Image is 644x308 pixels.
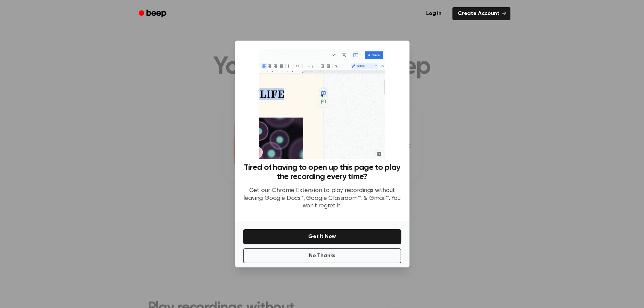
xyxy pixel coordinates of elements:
a: Log in [419,6,448,21]
p: Get our Chrome Extension to play recordings without leaving Google Docs™, Google Classroom™, & Gm... [243,187,401,210]
a: Beep [134,7,173,20]
a: Create Account [452,7,510,20]
h3: Tired of having to open up this page to play the recording every time? [243,163,401,181]
button: No Thanks [243,248,401,263]
img: Beep extension in action [259,49,385,159]
button: Get It Now [243,229,401,244]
